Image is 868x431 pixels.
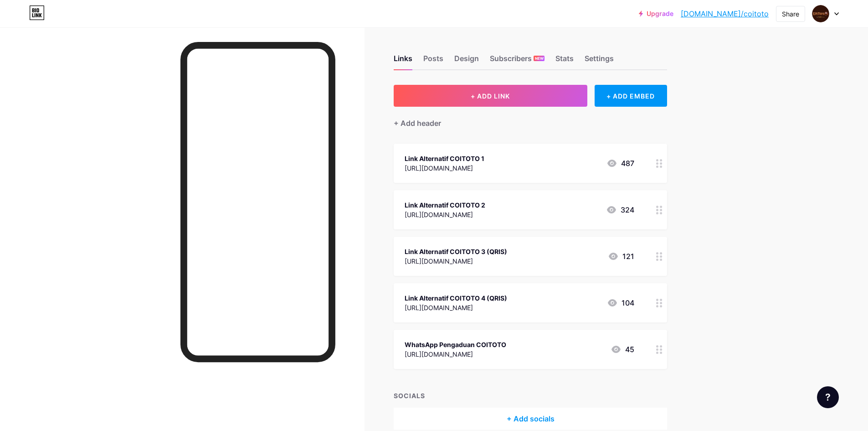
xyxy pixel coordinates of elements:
[535,56,544,61] span: NEW
[782,9,799,19] div: Share
[607,297,634,308] div: 104
[611,344,634,355] div: 45
[423,53,443,69] div: Posts
[405,303,507,312] div: [URL][DOMAIN_NAME]
[405,200,485,210] div: Link Alternatif COITOTO 2
[555,53,574,69] div: Stats
[812,5,829,22] img: coitoto
[405,293,507,303] div: Link Alternatif COITOTO 4 (QRIS)
[585,53,614,69] div: Settings
[405,247,507,256] div: Link Alternatif COITOTO 3 (QRIS)
[595,85,667,107] div: + ADD EMBED
[454,53,479,69] div: Design
[394,391,667,400] div: SOCIALS
[394,53,412,69] div: Links
[606,158,634,169] div: 487
[606,204,634,215] div: 324
[405,256,507,266] div: [URL][DOMAIN_NAME]
[394,85,587,107] button: + ADD LINK
[394,408,667,430] div: + Add socials
[405,349,506,359] div: [URL][DOMAIN_NAME]
[394,118,441,129] div: + Add header
[405,154,484,163] div: Link Alternatif COITOTO 1
[681,8,769,19] a: [DOMAIN_NAME]/coitoto
[490,53,544,69] div: Subscribers
[405,210,485,219] div: [URL][DOMAIN_NAME]
[471,92,510,100] span: + ADD LINK
[405,340,506,349] div: WhatsApp Pengaduan COITOTO
[639,10,673,17] a: Upgrade
[608,251,634,262] div: 121
[405,163,484,173] div: [URL][DOMAIN_NAME]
